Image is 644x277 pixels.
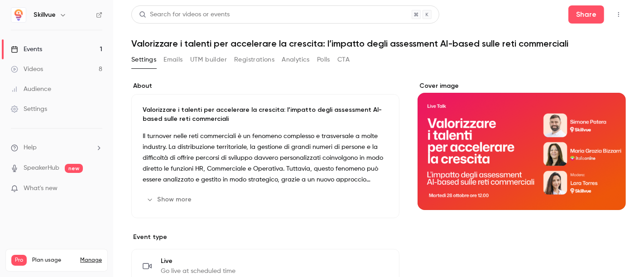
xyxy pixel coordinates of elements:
[131,81,399,91] label: About
[11,105,47,114] div: Settings
[14,14,22,22] img: logo_orange.svg
[234,53,274,67] button: Registrations
[143,105,388,124] p: Valorizzare i talenti per accelerare la crescita: l’impatto degli assessment AI-based sulle reti ...
[190,53,227,67] button: UTM builder
[131,233,399,242] p: Event type
[11,8,26,22] img: Skillvue
[418,81,626,91] label: Cover image
[25,14,44,22] div: v 4.0.25
[131,38,626,49] h1: Valorizzare i talenti per accelerare la crescita: l’impatto degli assessment AI-based sulle reti ...
[163,53,183,67] button: Emails
[11,65,43,74] div: Videos
[24,24,130,31] div: [PERSON_NAME]: [DOMAIN_NAME]
[568,5,604,24] button: Share
[24,143,37,153] span: Help
[48,53,69,59] div: Dominio
[11,255,27,266] span: Pro
[11,45,42,54] div: Events
[418,81,626,210] section: Cover image
[24,163,59,173] a: SpeakerHub
[161,267,235,276] span: Go live at scheduled time
[337,53,350,67] button: CTA
[65,164,83,173] span: new
[34,10,56,19] h6: Skillvue
[317,53,330,67] button: Polls
[32,257,75,264] span: Plan usage
[11,85,51,94] div: Audience
[24,184,58,193] span: What's new
[38,53,45,60] img: tab_domain_overview_orange.svg
[131,53,156,67] button: Settings
[91,53,98,60] img: tab_keywords_by_traffic_grey.svg
[161,257,235,266] span: Live
[101,53,150,59] div: Keyword (traffico)
[139,10,230,19] div: Search for videos or events
[14,24,22,31] img: website_grey.svg
[11,143,102,153] li: help-dropdown-opener
[80,257,102,264] a: Manage
[143,192,197,207] button: Show more
[91,185,102,193] iframe: Noticeable Trigger
[282,53,310,67] button: Analytics
[143,131,388,185] p: Il turnover nelle reti commerciali è un fenomeno complesso e trasversale a molte industry. La dis...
